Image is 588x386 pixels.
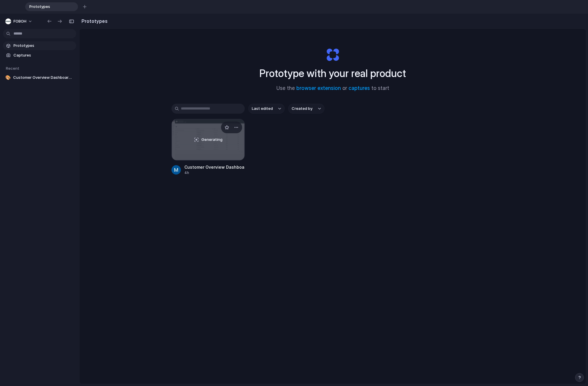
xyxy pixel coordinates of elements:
span: Last edited [252,106,273,112]
a: captures [349,85,370,91]
span: Recent [6,66,19,71]
span: Generating [201,137,222,143]
span: Customer Overview Dashboard Update [13,75,74,81]
h2: Prototypes [79,18,108,25]
div: Customer Overview Dashboard Update [184,164,245,170]
button: Created by [288,104,324,114]
button: Last edited [248,104,285,114]
div: 4h [184,170,245,175]
span: Prototypes [27,4,69,10]
a: Prototypes [3,41,76,50]
h1: Prototype with your real product [259,66,406,81]
span: Created by [292,106,312,112]
span: Prototypes [13,43,74,49]
div: 🎨 [5,75,11,81]
span: FOBOH [13,18,26,24]
div: Prototypes [25,2,78,11]
a: 🎨Customer Overview Dashboard Update [3,73,76,82]
a: Captures [3,51,76,60]
span: Use the or to start [276,85,389,92]
a: browser extension [296,85,341,91]
span: Captures [13,52,74,58]
button: FOBOH [3,17,35,26]
a: Customer Overview Dashboard UpdateGeneratingCustomer Overview Dashboard Update4h [171,119,245,175]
